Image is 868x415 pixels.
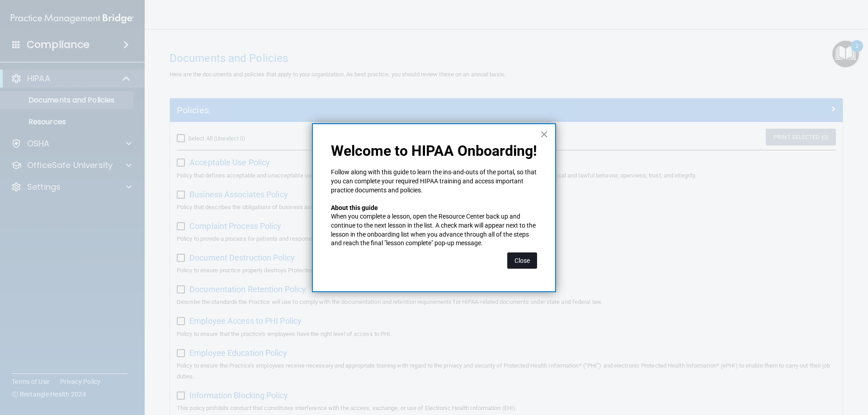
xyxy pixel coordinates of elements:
p: Welcome to HIPAA Onboarding! [331,142,537,159]
p: When you complete a lesson, open the Resource Center back up and continue to the next lesson in t... [331,212,537,247]
button: Close [540,127,548,141]
button: Close [507,252,537,269]
iframe: Drift Widget Chat Controller [712,351,857,387]
strong: About this guide [331,204,378,211]
p: Follow along with this guide to learn the ins-and-outs of the portal, so that you can complete yo... [331,168,537,195]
